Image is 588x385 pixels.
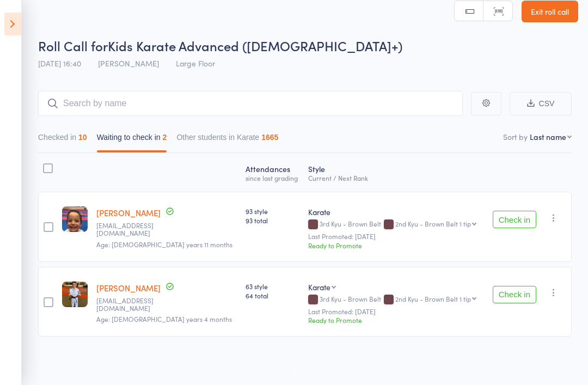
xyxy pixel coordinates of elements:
[503,131,528,142] label: Sort by
[38,127,87,152] button: Checked in10
[96,282,161,294] a: [PERSON_NAME]
[493,211,536,228] button: Check in
[246,174,299,181] div: since last grading
[38,36,108,54] span: Roll Call for
[96,314,232,323] span: Age: [DEMOGRAPHIC_DATA] years 4 months
[176,127,278,152] button: Other students in Karate1665
[308,315,481,325] div: Ready to Promote
[395,295,471,302] div: 2nd Kyu - Brown Belt 1 tip
[493,286,536,303] button: Check in
[78,133,87,142] div: 10
[246,216,299,225] span: 93 total
[241,158,304,187] div: Atten­dances
[308,295,481,304] div: 3rd Kyu - Brown Belt
[395,220,471,227] div: 2nd Kyu - Brown Belt 1 tip
[246,291,299,300] span: 64 total
[176,58,215,69] span: Large Floor
[96,297,167,313] small: shaunthomass@gmail.com
[308,241,481,250] div: Ready to Promote
[308,282,330,292] div: Karate
[246,206,299,216] span: 93 style
[38,91,463,116] input: Search by name
[246,282,299,291] span: 63 style
[97,127,167,152] button: Waiting to check in2
[308,174,481,181] div: Current / Next Rank
[510,92,572,115] button: CSV
[98,58,159,69] span: [PERSON_NAME]
[261,133,278,142] div: 1665
[308,233,481,240] small: Last Promoted: [DATE]
[308,206,481,217] div: Karate
[96,207,161,218] a: [PERSON_NAME]
[304,158,486,187] div: Style
[163,133,167,142] div: 2
[62,282,88,307] img: image1738657677.png
[530,131,566,142] div: Last name
[38,58,81,69] span: [DATE] 16:40
[108,36,402,54] span: Kids Karate Advanced ([DEMOGRAPHIC_DATA]+)
[96,240,232,249] span: Age: [DEMOGRAPHIC_DATA] years 11 months
[522,1,578,22] a: Exit roll call
[96,222,167,237] small: seforest@gmail.com
[62,206,88,232] img: image1534314331.png
[308,220,481,229] div: 3rd Kyu - Brown Belt
[308,308,481,315] small: Last Promoted: [DATE]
